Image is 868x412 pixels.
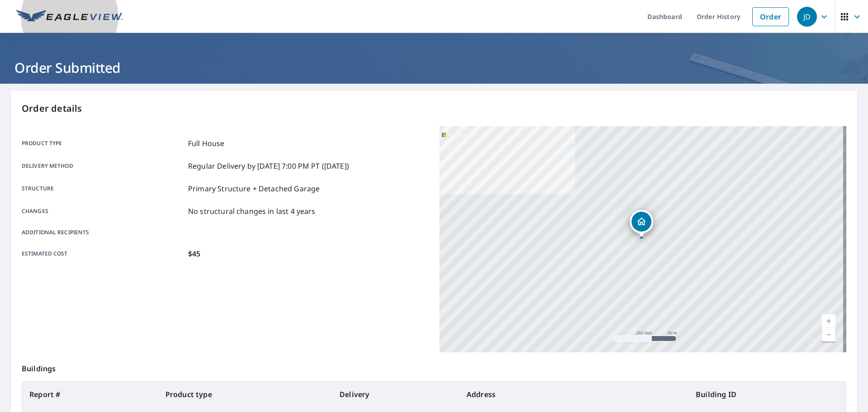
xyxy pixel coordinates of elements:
th: Report # [22,382,158,407]
p: Order details [22,102,846,115]
th: Product type [158,382,332,407]
p: Structure [22,183,184,194]
div: JD [797,7,817,27]
p: Estimated cost [22,248,184,259]
p: $45 [188,248,200,259]
p: No structural changes in last 4 years [188,206,316,217]
p: Product type [22,138,184,149]
th: Building ID [689,382,846,407]
p: Delivery method [22,161,184,171]
p: Additional recipients [22,228,184,237]
p: Regular Delivery by [DATE] 7:00 PM PT ([DATE]) [188,161,349,171]
img: EV Logo [16,10,123,24]
p: Buildings [22,352,846,381]
h1: Order Submitted [11,58,857,77]
a: Current Level 17, Zoom In [822,314,835,328]
th: Delivery [332,382,459,407]
a: Current Level 17, Zoom Out [822,328,835,341]
th: Address [459,382,689,407]
p: Full House [188,138,225,149]
p: Primary Structure + Detached Garage [188,183,320,194]
a: Order [752,7,789,26]
div: Dropped pin, building 1, Residential property, 8335 Philadelphia Rd Rosedale, MD 21237 [630,210,653,238]
p: Changes [22,206,184,217]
